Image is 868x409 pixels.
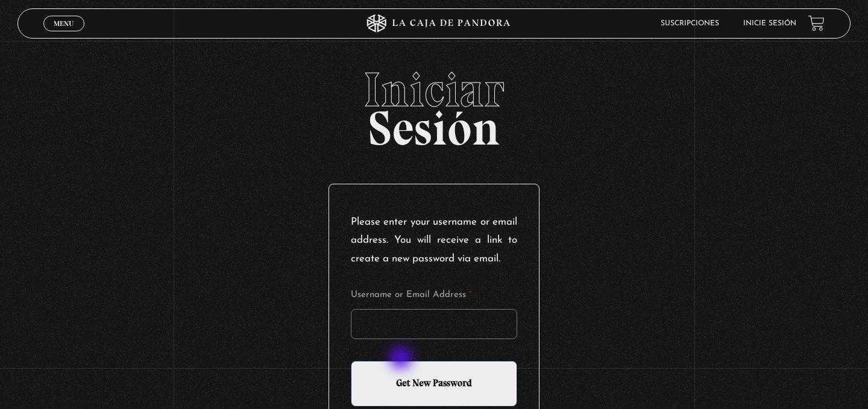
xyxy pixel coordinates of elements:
[808,15,825,31] a: View your shopping cart
[54,20,74,27] span: Menu
[351,213,517,269] p: Please enter your username or email address. You will receive a link to create a new password via...
[469,290,472,299] abbr: Required Field
[351,361,517,407] input: Get New Password
[17,66,851,143] h2: Sesión
[661,20,719,27] a: Suscripciones
[50,30,78,38] span: Cerrar
[351,290,517,299] label: Username or Email Address
[17,66,851,114] span: Iniciar
[743,20,796,27] a: Inicie sesión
